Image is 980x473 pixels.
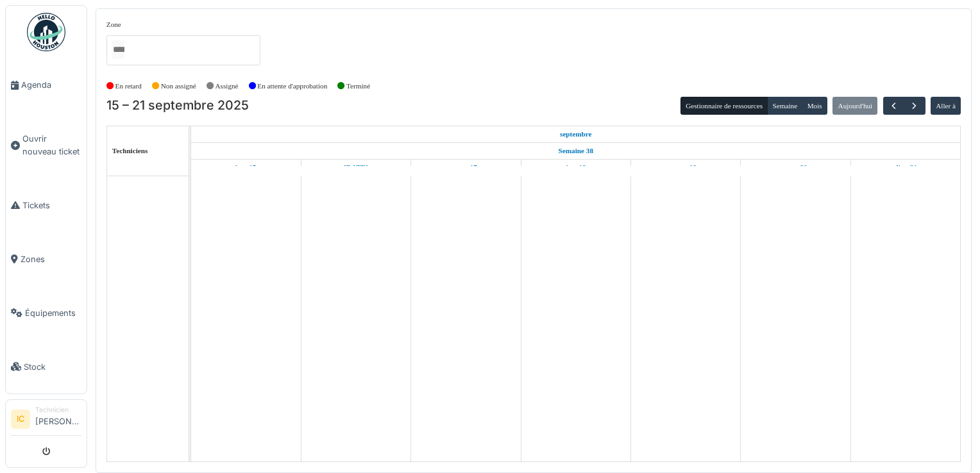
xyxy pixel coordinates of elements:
label: En retard [115,81,142,92]
label: Zone [106,19,121,30]
button: Mois [802,97,827,115]
a: 16 septembre 2025 [341,160,371,176]
a: 17 septembre 2025 [452,160,480,176]
button: Semaine [767,97,802,115]
a: Semaine 38 [555,143,596,159]
a: Agenda [6,58,87,112]
span: Équipements [25,307,81,319]
label: Non assigné [161,81,196,92]
span: Stock [24,361,81,373]
span: Zones [21,253,81,265]
a: Équipements [6,286,87,340]
div: Technicien [35,405,81,415]
input: Tous [112,40,124,59]
label: En attente d'approbation [257,81,327,92]
span: Agenda [21,79,81,91]
span: Ouvrir nouveau ticket [22,133,81,157]
a: 20 septembre 2025 [781,160,811,176]
a: IC Technicien[PERSON_NAME] [11,405,81,436]
button: Suivant [904,97,925,115]
button: Gestionnaire de ressources [680,97,768,115]
a: Stock [6,340,87,394]
a: Zones [6,232,87,286]
a: 18 septembre 2025 [562,160,589,176]
span: Techniciens [112,147,148,154]
label: Terminé [346,81,370,92]
a: Ouvrir nouveau ticket [6,112,87,178]
label: Assigné [215,81,239,92]
a: 19 septembre 2025 [672,160,700,176]
button: Aller à [931,97,961,115]
button: Précédent [883,97,904,115]
a: 15 septembre 2025 [232,160,259,176]
button: Aujourd'hui [832,97,877,115]
span: Tickets [22,199,81,212]
li: [PERSON_NAME] [35,405,81,433]
img: Badge_color-CXgf-gQk.svg [27,13,65,51]
h2: 15 – 21 septembre 2025 [106,98,249,113]
a: Tickets [6,178,87,232]
a: 15 septembre 2025 [557,126,595,142]
a: 21 septembre 2025 [891,160,920,176]
li: IC [11,410,30,429]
